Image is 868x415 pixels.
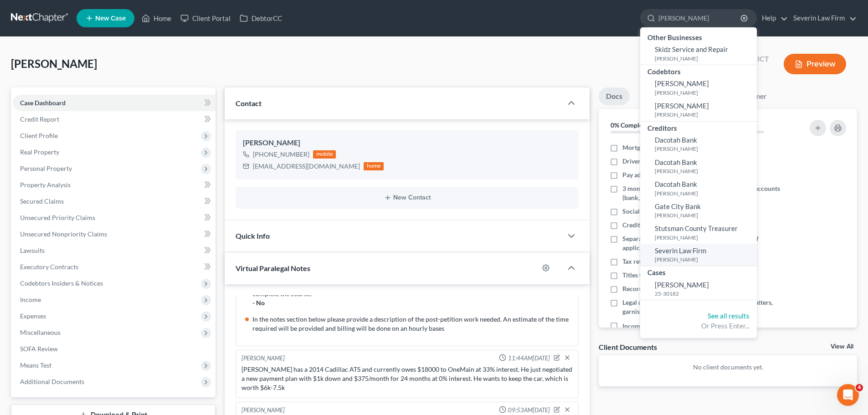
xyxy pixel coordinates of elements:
[252,315,573,333] div: In the notes section below please provide a description of the post-petition work needed. An esti...
[831,343,853,350] a: View All
[622,170,687,179] span: Pay advices (6 months)
[640,244,757,266] a: Severin Law Firm[PERSON_NAME]
[253,162,360,171] div: [EMAIL_ADDRESS][DOMAIN_NAME]
[235,10,287,26] a: DebtorCC
[655,111,755,118] small: [PERSON_NAME]
[640,31,757,42] div: Other Businesses
[622,220,661,230] span: Credit Report
[236,99,262,108] span: Contact
[20,279,103,287] span: Codebtors Insiders & Notices
[655,158,697,166] span: Dacotah Bank
[640,200,757,222] a: Gate City Bank[PERSON_NAME]
[655,180,697,188] span: Dacotah Bank
[655,290,755,297] small: 25-30182
[655,55,755,62] small: [PERSON_NAME]
[236,231,270,240] span: Quick Info
[20,345,58,353] span: SOFA Review
[655,145,755,153] small: [PERSON_NAME]
[655,246,706,255] span: Severin Law Firm
[640,221,757,244] a: Stutsman County Treasurer[PERSON_NAME]
[13,177,216,193] a: Property Analysis
[508,406,550,415] span: 09:53AM[DATE]
[622,184,785,202] span: 3 months of statements from all open financial accounts (bank, credit union, Venmo, Cash App, etc.)
[236,264,310,272] span: Virtual Paralegal Notes
[606,363,850,372] p: No client documents yet.
[20,312,46,320] span: Expenses
[13,259,216,275] a: Executory Contracts
[640,65,757,77] div: Codebtors
[655,190,755,197] small: [PERSON_NAME]
[20,115,59,123] span: Credit Report
[640,155,757,178] a: Dacotah Bank[PERSON_NAME]
[640,122,757,133] div: Creditors
[655,89,755,97] small: [PERSON_NAME]
[13,210,216,226] a: Unsecured Priority Claims
[20,164,72,172] span: Personal Property
[252,298,573,307] div: - No
[658,10,742,26] input: Search by name...
[741,87,774,105] a: Timer
[789,10,857,26] a: Severin Law Firm
[20,181,71,189] span: Property Analysis
[364,162,384,170] div: home
[622,143,734,152] span: Mortgage statement or lease agreement
[655,281,709,289] span: [PERSON_NAME]
[20,214,95,221] span: Unsecured Priority Claims
[640,42,757,65] a: Skidz Service and Repair[PERSON_NAME]
[241,365,573,392] div: [PERSON_NAME] has a 2014 Cadillac ATS and currently owes $18000 to OneMain at 33% interest. He ju...
[633,87,665,105] a: Tasks
[313,150,336,159] div: mobile
[640,177,757,200] a: Dacotah Bank[PERSON_NAME]
[20,328,61,336] span: Miscellaneous
[20,99,66,107] span: Case Dashboard
[20,263,78,271] span: Executory Contracts
[20,148,59,156] span: Real Property
[640,133,757,155] a: Dacotah Bank[PERSON_NAME]
[241,406,285,415] div: [PERSON_NAME]
[13,193,216,210] a: Secured Claims
[708,312,750,320] a: See all results
[20,378,84,385] span: Additional Documents
[655,79,709,87] span: [PERSON_NAME]
[176,10,235,26] a: Client Portal
[622,298,785,316] span: Legal documents regarding lawsuits, custody matters, garnishments, etc.
[856,384,863,391] span: 4
[611,121,652,129] strong: 0% Completed
[622,322,677,331] span: Income Documents
[137,10,176,26] a: Home
[13,341,216,357] a: SOFA Review
[20,230,107,238] span: Unsecured Nonpriority Claims
[640,77,757,99] a: [PERSON_NAME][PERSON_NAME]
[622,257,744,266] span: Tax returns (prior 2 years), W2s, 1099s, etc.
[13,242,216,259] a: Lawsuits
[622,284,750,293] span: Recorded mortgages and deeds (if applicable)
[622,234,785,252] span: Separation agreements or decrees of divorces (if applicable)
[243,194,571,201] button: New Contact
[622,157,673,166] span: Driver's License(s)
[243,138,571,149] div: [PERSON_NAME]
[640,266,757,277] div: Cases
[13,226,216,242] a: Unsecured Nonpriority Claims
[622,207,755,216] span: Social Security Card(s) or W2 showing full SSN
[508,354,550,363] span: 11:44AM[DATE]
[13,111,216,128] a: Credit Report
[837,384,859,406] iframe: Intercom live chat
[20,246,45,254] span: Lawsuits
[655,102,709,110] span: [PERSON_NAME]
[13,95,216,111] a: Case Dashboard
[784,54,846,74] button: Preview
[599,342,657,352] div: Client Documents
[20,296,41,303] span: Income
[640,99,757,121] a: [PERSON_NAME][PERSON_NAME]
[95,15,126,22] span: New Case
[655,224,738,232] span: Stutsman County Treasurer
[20,132,58,139] span: Client Profile
[655,234,755,241] small: [PERSON_NAME]
[655,202,701,210] span: Gate City Bank
[11,57,97,70] span: [PERSON_NAME]
[757,10,788,26] a: Help
[647,321,750,331] div: Or Press Enter...
[655,45,728,53] span: Skidz Service and Repair
[640,278,757,300] a: [PERSON_NAME]25-30182
[655,136,697,144] span: Dacotah Bank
